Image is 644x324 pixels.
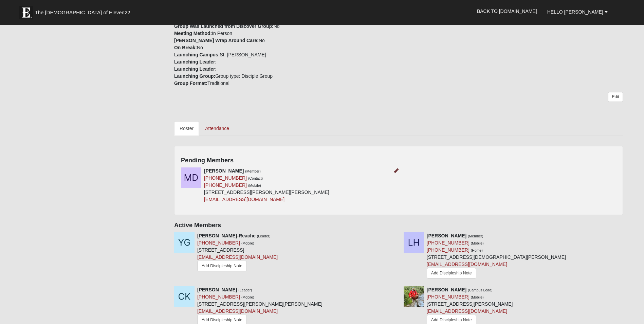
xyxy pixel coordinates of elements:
small: (Contact) [248,176,263,180]
small: (Mobile) [471,295,484,299]
small: (Member) [468,234,483,238]
a: [EMAIL_ADDRESS][DOMAIN_NAME] [427,262,507,267]
strong: Launching Leader: [174,66,217,72]
small: (Leader) [238,288,252,292]
a: [PHONE_NUMBER] [427,294,470,300]
a: [PHONE_NUMBER] [204,175,247,181]
strong: Meeting Method: [174,31,212,36]
strong: [PERSON_NAME] [197,287,237,292]
strong: [PERSON_NAME]-Reache [197,233,256,238]
a: [PHONE_NUMBER] [204,182,247,188]
span: Hello [PERSON_NAME] [547,9,603,15]
small: (Mobile) [241,295,254,299]
div: [STREET_ADDRESS][PERSON_NAME][PERSON_NAME] [204,167,329,203]
strong: [PERSON_NAME] Wrap Around Care: [174,38,259,43]
a: [EMAIL_ADDRESS][DOMAIN_NAME] [427,308,507,314]
a: Attendance [200,121,235,136]
a: Roster [174,121,199,136]
strong: Launching Campus: [174,52,220,57]
small: (Leader) [257,234,271,238]
a: Add Discipleship Note [197,261,247,271]
a: The [DEMOGRAPHIC_DATA] of Eleven22 [16,2,152,19]
small: (Campus Lead) [468,288,492,292]
a: Add Discipleship Note [427,268,476,278]
img: Eleven22 logo [19,6,33,19]
a: [PHONE_NUMBER] [197,294,240,300]
h4: Pending Members [181,157,616,164]
a: [EMAIL_ADDRESS][DOMAIN_NAME] [197,308,278,314]
small: (Mobile) [248,183,261,187]
small: (Mobile) [471,241,484,245]
strong: [PERSON_NAME] [427,287,466,292]
small: (Member) [245,169,261,173]
a: [PHONE_NUMBER] [197,240,240,246]
small: (Home) [471,248,483,252]
a: [EMAIL_ADDRESS][DOMAIN_NAME] [204,197,284,202]
div: [STREET_ADDRESS] [197,232,278,273]
strong: [PERSON_NAME] [204,168,244,174]
strong: Launching Group: [174,73,215,79]
a: [EMAIL_ADDRESS][DOMAIN_NAME] [197,254,278,260]
strong: Launching Leader: [174,59,217,65]
small: (Mobile) [241,241,254,245]
a: Hello [PERSON_NAME] [542,3,613,20]
a: Edit [608,92,623,102]
strong: Group Was Launched from Discover Group: [174,23,274,29]
a: Back to [DOMAIN_NAME] [472,3,542,20]
a: [PHONE_NUMBER] [427,240,470,246]
strong: [PERSON_NAME] [427,233,466,238]
a: [PHONE_NUMBER] [427,247,470,253]
strong: Group Format: [174,80,207,86]
span: The [DEMOGRAPHIC_DATA] of Eleven22 [35,9,130,16]
strong: On Break: [174,45,197,50]
div: [STREET_ADDRESS][DEMOGRAPHIC_DATA][PERSON_NAME] [427,232,566,281]
h4: Active Members [174,222,623,229]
